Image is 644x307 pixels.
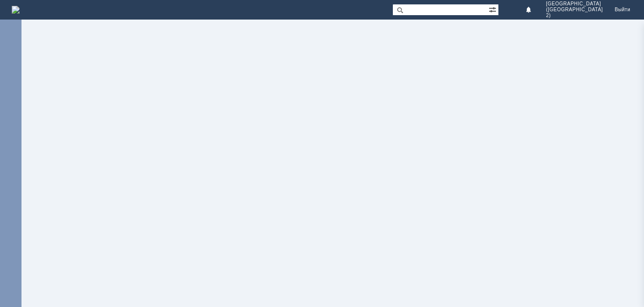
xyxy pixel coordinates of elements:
[489,4,498,14] span: Расширенный поиск
[12,6,20,14] a: Перейти на домашнюю страницу
[12,6,20,14] img: logo
[546,1,602,7] span: [GEOGRAPHIC_DATA]
[546,13,602,19] span: 2)
[546,7,602,13] span: ([GEOGRAPHIC_DATA]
